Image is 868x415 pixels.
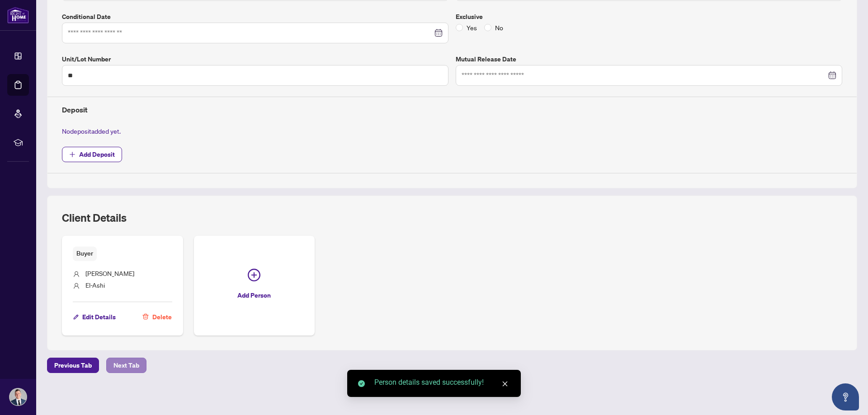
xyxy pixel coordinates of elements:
span: [PERSON_NAME] [85,269,134,277]
img: Profile Icon [9,388,27,406]
h4: Deposit [62,104,842,115]
button: Add Deposit [62,147,122,162]
h2: Client Details [62,210,127,225]
button: Add Person [194,236,315,335]
span: Previous Tab [54,358,92,373]
a: Close [500,379,510,389]
span: Add Deposit [79,147,115,162]
span: No [491,23,507,33]
span: check-circle [358,380,365,387]
span: close [502,381,508,387]
label: Unit/Lot Number [62,54,448,64]
label: Exclusive [456,12,842,22]
span: Buyer [73,247,97,261]
span: Next Tab [113,358,139,373]
span: plus [69,151,75,158]
span: Delete [152,310,172,324]
button: Open asap [832,383,859,410]
span: Add Person [237,288,271,303]
label: Conditional Date [62,12,448,22]
button: Next Tab [106,358,146,373]
span: No deposit added yet. [62,127,121,135]
span: Yes [463,23,481,33]
div: Person details saved successfully! [374,377,510,388]
button: Previous Tab [47,358,99,373]
label: Mutual Release Date [456,54,842,64]
span: plus-circle [248,269,260,281]
button: Edit Details [73,309,116,325]
span: El-Ashi [85,281,105,289]
img: logo [7,7,29,23]
span: Edit Details [82,310,116,324]
button: Delete [142,309,172,325]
